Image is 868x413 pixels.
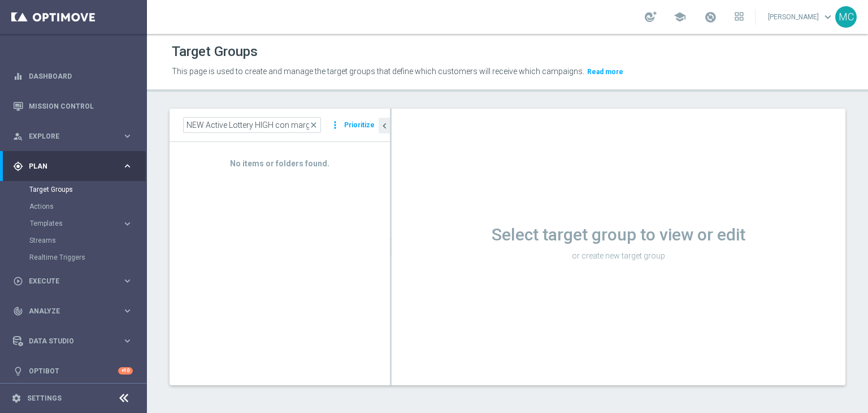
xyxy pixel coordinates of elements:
a: Dashboard [29,61,133,91]
span: keyboard_arrow_down [822,11,834,23]
button: Data Studio keyboard_arrow_right [12,337,133,346]
span: school [674,11,686,23]
i: settings [11,393,21,403]
i: keyboard_arrow_right [122,161,133,171]
a: Mission Control [29,91,133,121]
div: Streams [29,232,146,249]
button: Prioritize [342,118,376,133]
i: track_changes [13,306,23,316]
div: Mission Control [13,91,133,121]
i: keyboard_arrow_right [122,276,133,286]
button: person_search Explore keyboard_arrow_right [12,132,133,141]
i: equalizer [13,71,23,81]
span: Execute [29,278,122,285]
div: Plan [13,161,122,171]
button: gps_fixed Plan keyboard_arrow_right [12,162,133,171]
span: This page is used to create and manage the target groups that define which customers will receive... [172,67,584,76]
div: Data Studio [13,336,122,346]
input: Quick find group or folder [183,117,321,133]
div: Optibot [13,356,133,386]
button: equalizer Dashboard [12,72,133,81]
a: [PERSON_NAME]keyboard_arrow_down [767,8,835,25]
div: Explore [13,131,122,141]
h1: Select target group to view or edit [392,225,845,245]
h1: Target Groups [172,44,258,60]
span: Explore [29,133,122,140]
button: track_changes Analyze keyboard_arrow_right [12,307,133,316]
i: person_search [13,131,23,141]
button: lightbulb Optibot +10 [12,367,133,376]
i: play_circle_outline [13,276,23,286]
div: Templates [29,215,146,232]
i: gps_fixed [13,161,23,171]
span: Analyze [29,308,122,315]
h3: No items or folders found. [178,158,381,169]
p: or create new target group [392,251,845,261]
button: Mission Control [12,102,133,111]
i: keyboard_arrow_right [122,335,133,346]
div: +10 [118,367,133,375]
div: Templates [30,220,122,227]
i: lightbulb [13,366,23,376]
span: Plan [29,163,122,170]
i: chevron_left [379,121,390,131]
a: Optibot [29,356,118,386]
a: Target Groups [29,185,118,194]
button: play_circle_outline Execute keyboard_arrow_right [12,277,133,286]
div: Target Groups [29,181,146,198]
div: Actions [29,198,146,215]
div: MC [835,6,857,28]
a: Settings [27,395,62,402]
div: Dashboard [13,61,133,91]
button: Read more [586,66,624,78]
a: Realtime Triggers [29,253,118,262]
a: Actions [29,202,118,211]
i: keyboard_arrow_right [122,131,133,141]
button: chevron_left [379,118,390,134]
i: keyboard_arrow_right [122,218,133,229]
i: more_vert [329,117,341,133]
div: Realtime Triggers [29,249,146,266]
span: Templates [30,220,111,227]
button: Templates keyboard_arrow_right [29,219,133,228]
span: close [309,121,318,130]
span: Data Studio [29,338,122,345]
i: keyboard_arrow_right [122,306,133,316]
div: Execute [13,276,122,286]
div: Analyze [13,306,122,316]
a: Streams [29,236,118,245]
